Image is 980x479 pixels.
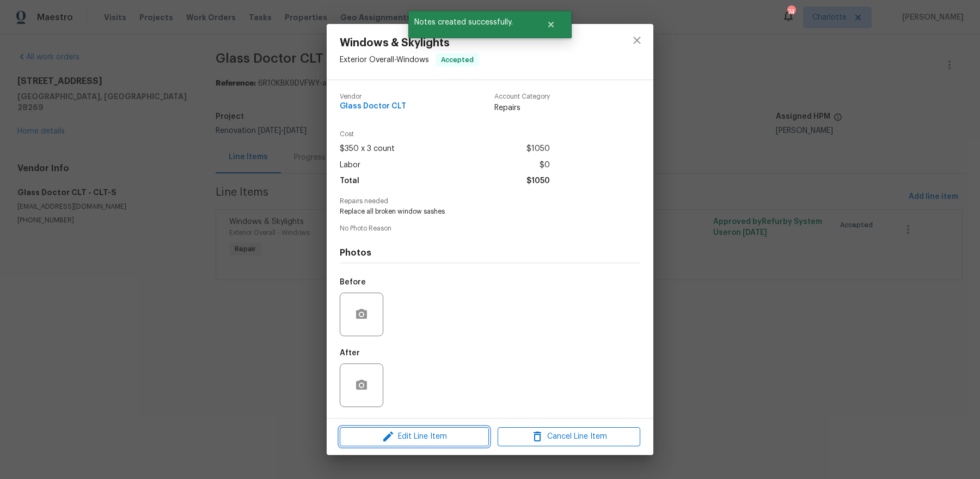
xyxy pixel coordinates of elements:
[437,54,478,65] span: Accepted
[533,14,569,35] button: Close
[340,349,360,357] h5: After
[340,56,429,64] span: Exterior Overall - Windows
[340,247,640,258] h4: Photos
[340,131,550,138] span: Cost
[624,27,650,53] button: close
[526,173,550,189] span: $1050
[343,430,486,444] span: Edit Line Item
[340,278,366,286] h5: Before
[540,157,550,173] span: $0
[787,7,795,17] div: 74
[340,225,640,232] span: No Photo Reason
[340,198,640,205] span: Repairs needed
[340,102,406,111] span: Glass Doctor CLT
[340,141,395,157] span: $350 x 3 count
[494,93,550,100] span: Account Category
[494,102,550,113] span: Repairs
[340,427,489,446] button: Edit Line Item
[340,93,406,100] span: Vendor
[501,430,637,444] span: Cancel Line Item
[408,11,533,34] span: Notes created successfully.
[340,207,610,216] span: Replace all broken window sashes
[340,173,359,189] span: Total
[498,427,640,446] button: Cancel Line Item
[340,157,360,173] span: Labor
[340,37,479,49] span: Windows & Skylights
[526,141,550,157] span: $1050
